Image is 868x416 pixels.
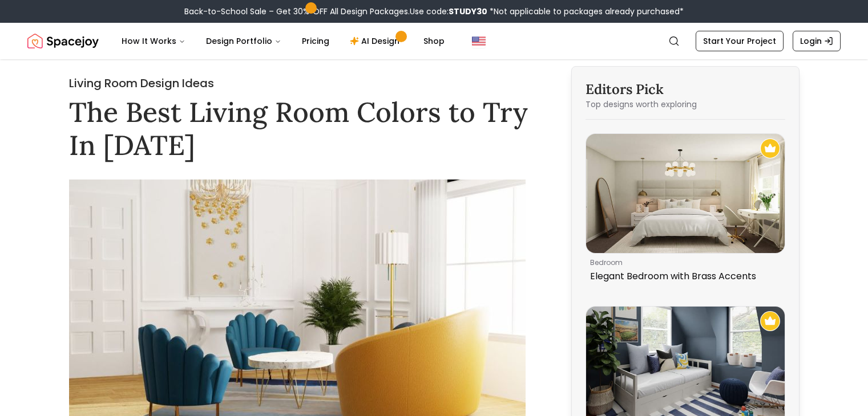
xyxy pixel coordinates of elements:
[112,30,195,52] button: How It Works
[293,30,338,52] a: Pricing
[184,6,684,17] div: Back-to-School Sale – Get 30% OFF All Design Packages.
[487,6,684,17] span: *Not applicable to packages already purchased*
[586,80,785,99] h3: Editors Pick
[590,258,776,267] p: bedroom
[112,30,454,52] nav: Main
[586,134,785,253] img: Elegant Bedroom with Brass Accents
[586,133,785,288] a: Elegant Bedroom with Brass AccentsRecommended Spacejoy Design - Elegant Bedroom with Brass Accent...
[341,30,412,52] a: AI Design
[410,6,487,17] span: Use code:
[472,34,486,48] img: United States
[586,99,785,110] p: Top designs worth exploring
[27,30,99,52] img: Spacejoy Logo
[760,311,780,331] img: Recommended Spacejoy Design - Pops Of Blue & Yellow: An Eclectic Bedroom For A Kid
[449,6,487,17] b: STUDY30
[793,31,841,51] a: Login
[27,30,99,52] a: Spacejoy
[590,270,776,283] p: Elegant Bedroom with Brass Accents
[69,75,542,91] h2: Living Room Design Ideas
[760,138,780,158] img: Recommended Spacejoy Design - Elegant Bedroom with Brass Accents
[414,30,454,52] a: Shop
[27,23,841,59] nav: Global
[69,96,542,161] h1: The Best Living Room Colors to Try In [DATE]
[696,31,784,51] a: Start Your Project
[197,30,290,52] button: Design Portfolio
